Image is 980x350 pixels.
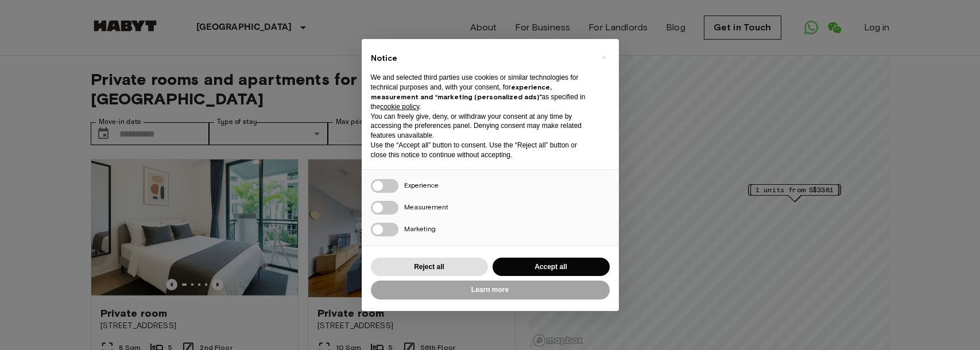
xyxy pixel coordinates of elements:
span: Measurement [404,203,448,211]
button: Accept all [493,258,610,277]
p: You can freely give, deny, or withdraw your consent at any time by accessing the preferences pane... [371,112,591,141]
a: cookie policy [380,103,419,111]
span: × [602,50,606,64]
p: We and selected third parties use cookies or similar technologies for technical purposes and, wit... [371,73,591,111]
button: Learn more [371,281,610,300]
strong: experience, measurement and “marketing (personalized ads)” [371,83,552,101]
span: Experience [404,181,439,189]
button: Close this notice [595,48,613,67]
p: Use the “Accept all” button to consent. Use the “Reject all” button or close this notice to conti... [371,141,591,160]
span: Marketing [404,224,436,233]
button: Reject all [371,258,488,277]
h2: Notice [371,53,591,64]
